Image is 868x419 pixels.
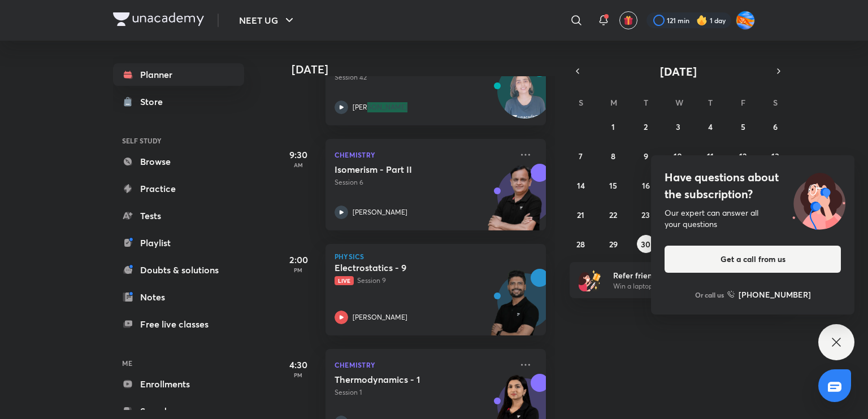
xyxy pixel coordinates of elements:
h6: Refer friends [613,269,752,281]
button: September 11, 2025 [701,147,719,165]
p: Session 42 [335,72,512,82]
h5: Electrostatics - 9 [335,262,475,273]
abbr: September 12, 2025 [739,151,747,162]
a: Tests [113,204,244,227]
button: September 5, 2025 [734,117,752,136]
button: September 2, 2025 [637,117,655,136]
abbr: September 23, 2025 [641,209,650,220]
abbr: Sunday [579,97,583,108]
p: PM [276,372,321,378]
abbr: September 1, 2025 [611,121,615,132]
button: September 22, 2025 [604,206,622,224]
button: September 10, 2025 [669,147,687,165]
img: Company Logo [113,12,204,26]
button: September 13, 2025 [766,147,784,165]
img: avatar [623,15,633,25]
a: Company Logo [113,12,204,29]
button: September 6, 2025 [766,117,784,136]
abbr: Friday [741,97,745,108]
button: avatar [619,11,637,29]
p: Session 6 [335,177,512,187]
h5: Thermodynamics - 1 [335,374,475,385]
a: Free live classes [113,313,244,335]
img: Adithya MA [736,11,755,30]
abbr: Monday [610,97,617,108]
p: Session 9 [335,276,512,286]
abbr: September 7, 2025 [579,151,583,162]
p: Or call us [695,290,724,300]
div: Our expert can answer all your questions [665,207,841,230]
img: ttu_illustration_new.svg [783,169,854,230]
a: [PHONE_NUMBER] [727,289,811,300]
abbr: September 10, 2025 [674,151,682,162]
abbr: Thursday [708,97,713,108]
abbr: September 30, 2025 [641,239,650,250]
abbr: September 28, 2025 [576,239,585,250]
a: Playlist [113,232,244,254]
p: [PERSON_NAME] [353,312,407,322]
abbr: September 5, 2025 [741,121,745,132]
h5: 2:00 [276,253,321,267]
span: [DATE] [660,64,697,79]
abbr: September 8, 2025 [611,151,615,162]
p: Win a laptop, vouchers & more [613,281,752,291]
a: Notes [113,286,244,308]
a: Store [113,90,244,113]
button: September 23, 2025 [637,206,655,224]
abbr: September 21, 2025 [577,209,584,220]
p: Physics [335,253,537,260]
p: [PERSON_NAME] [353,207,407,217]
button: September 30, 2025 [637,235,655,253]
a: Practice [113,177,244,200]
img: Avatar [498,69,552,124]
p: Chemistry [335,358,512,372]
h6: SELF STUDY [113,131,244,150]
button: September 28, 2025 [572,235,590,253]
abbr: September 14, 2025 [577,180,585,191]
p: PM [276,267,321,273]
img: unacademy [484,269,546,347]
p: AM [276,162,321,168]
h6: ME [113,353,244,373]
div: Store [140,95,170,108]
p: Session 1 [335,387,512,398]
abbr: September 13, 2025 [771,151,779,162]
button: Get a call from us [665,246,841,273]
button: September 9, 2025 [637,147,655,165]
button: September 29, 2025 [604,235,622,253]
abbr: September 4, 2025 [708,121,713,132]
abbr: September 29, 2025 [609,239,618,250]
a: Doubts & solutions [113,259,244,281]
abbr: September 15, 2025 [609,180,617,191]
h5: Isomerism - Part II [335,164,475,175]
h4: [DATE] [292,63,557,76]
h4: Have questions about the subscription? [665,169,841,203]
abbr: September 16, 2025 [642,180,650,191]
button: September 14, 2025 [572,176,590,194]
abbr: September 11, 2025 [707,151,714,162]
p: Chemistry [335,148,512,162]
button: NEET UG [232,9,303,32]
abbr: September 2, 2025 [644,121,648,132]
img: streak [696,15,708,26]
img: unacademy [484,164,546,242]
h5: 4:30 [276,358,321,372]
abbr: Wednesday [675,97,683,108]
button: September 4, 2025 [701,117,719,136]
button: [DATE] [585,63,771,79]
p: [PERSON_NAME] [353,102,407,112]
abbr: Tuesday [644,97,648,108]
h5: 9:30 [276,148,321,162]
abbr: September 6, 2025 [773,121,778,132]
button: September 21, 2025 [572,206,590,224]
img: referral [579,269,601,291]
button: September 15, 2025 [604,176,622,194]
button: September 16, 2025 [637,176,655,194]
abbr: Saturday [773,97,778,108]
abbr: September 9, 2025 [644,151,648,162]
button: September 1, 2025 [604,117,622,136]
span: Live [335,276,354,285]
button: September 7, 2025 [572,147,590,165]
abbr: September 22, 2025 [609,209,617,220]
button: September 8, 2025 [604,147,622,165]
